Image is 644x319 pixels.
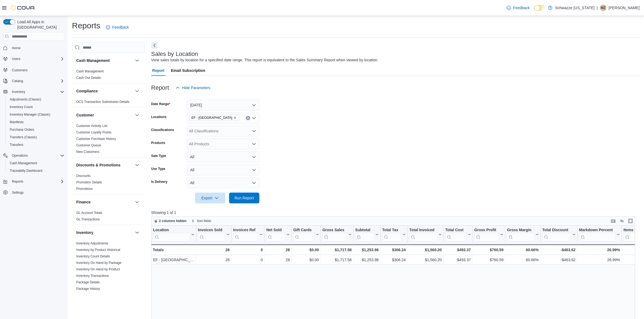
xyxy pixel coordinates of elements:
[151,167,165,171] label: Use Type
[12,79,23,83] span: Catalog
[534,11,534,11] span: Dark Mode
[233,247,263,253] div: 0
[579,257,620,263] div: 26.99%
[76,254,110,258] span: Inventory Count Details
[8,119,26,125] a: Manifests
[266,228,285,241] div: Net Sold
[76,112,133,118] button: Customer
[409,228,437,241] div: Total Invoiced
[601,5,605,11] span: MZ
[445,228,466,241] div: Total Cost
[153,228,194,241] button: Location
[10,178,25,185] button: Reports
[11,5,35,11] img: Cova
[5,103,67,111] button: Inventory Count
[134,112,140,118] button: Customer
[322,257,352,263] div: $1,717.58
[76,88,133,94] button: Compliance
[246,116,250,120] button: Clear input
[12,57,20,61] span: Users
[233,116,237,119] button: Remove EF - South Boulder from selection in this group
[76,143,101,147] span: Customer Queue
[8,160,39,166] a: Cash Management
[76,211,102,215] a: GL Account Totals
[10,78,25,84] button: Catalog
[293,257,319,263] div: $0.00
[5,118,67,126] button: Manifests
[151,115,167,119] label: Locations
[151,102,170,106] label: Date Range
[3,42,64,210] nav: Complex example
[159,219,187,223] span: 2 columns hidden
[382,228,401,241] div: Total Tax
[15,19,64,30] span: Load All Apps in [GEOGRAPHIC_DATA]
[151,57,378,63] div: View sales totals by location for a specified date range. This report is equivalent to the Sales ...
[12,190,24,195] span: Settings
[112,25,129,30] span: Feedback
[8,160,64,166] span: Cash Management
[10,143,23,147] span: Transfers
[266,228,285,233] div: Net Sold
[76,137,116,141] span: Customer Purchase History
[76,187,93,191] span: Promotions
[5,96,67,103] button: Adjustments (Classic)
[153,228,190,233] div: Location
[195,193,225,203] button: Export
[619,218,625,224] button: Display options
[293,228,315,233] div: Gift Cards
[189,115,239,121] span: EF - South Boulder
[76,241,108,245] a: Inventory Adjustments
[76,69,104,73] a: Cash Management
[322,228,347,241] div: Gross Sales
[10,56,22,62] button: Users
[555,5,595,11] p: Schwazze [US_STATE]
[8,96,43,103] a: Adjustments (Classic)
[445,257,471,263] div: $493.37
[197,219,211,223] span: Sort fields
[76,261,121,265] span: Inventory On Hand by Package
[355,228,374,233] div: Subtotal
[10,67,30,73] a: Customers
[76,58,110,63] h3: Cash Management
[76,150,99,154] a: New Customers
[76,261,121,265] a: Inventory On Hand by Package
[8,167,64,174] span: Traceabilty Dashboard
[76,230,133,235] button: Inventory
[76,76,101,80] span: Cash Out Details
[76,248,120,252] a: Inventory by Product Historical
[10,56,64,62] span: Users
[5,159,67,167] button: Cash Management
[504,2,532,13] a: Feedback
[153,247,194,253] div: Totals
[233,228,258,233] div: Invoices Ref
[76,130,111,135] span: Customer Loyalty Points
[151,128,174,132] label: Classifications
[10,189,26,196] a: Settings
[76,58,133,63] button: Cash Management
[198,228,225,241] div: Invoices Sold
[76,280,100,284] a: Package Details
[134,229,140,236] button: Inventory
[10,45,23,51] a: Home
[474,228,503,241] button: Gross Profit
[8,142,25,148] a: Transfers
[1,178,67,185] button: Reports
[233,228,258,241] div: Invoices Ref
[12,90,25,94] span: Inventory
[382,247,406,253] div: $306.24
[134,162,140,168] button: Discounts & Promotions
[409,228,437,233] div: Total Invoiced
[579,228,616,241] div: Markdown Percent
[10,89,64,95] span: Inventory
[233,228,263,241] button: Invoices Ref
[355,257,379,263] div: $1,253.96
[507,228,534,241] div: Gross Margin
[409,228,442,241] button: Total Invoiced
[609,5,640,11] p: [PERSON_NAME]
[5,141,67,149] button: Transfers
[235,195,254,201] span: Run Report
[1,189,67,196] button: Settings
[382,228,406,241] button: Total Tax
[12,46,21,50] span: Home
